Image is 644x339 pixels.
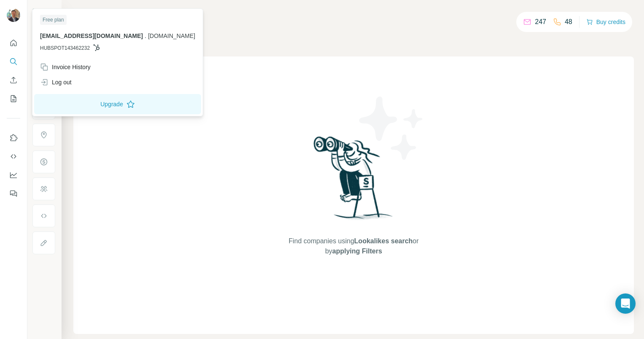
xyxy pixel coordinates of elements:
[7,35,20,51] button: Quick start
[586,16,625,28] button: Buy credits
[7,149,20,164] button: Use Surfe API
[40,63,91,71] div: Invoice History
[145,32,146,39] span: .
[40,78,72,86] div: Log out
[7,186,20,201] button: Feedback
[535,17,546,27] p: 247
[7,54,20,69] button: Search
[332,248,382,255] span: applying Filters
[286,236,421,256] span: Find companies using or by
[73,10,634,22] h4: Search
[148,32,195,39] span: [DOMAIN_NAME]
[7,91,20,106] button: My lists
[34,94,201,114] button: Upgrade
[7,130,20,145] button: Use Surfe on LinkedIn
[354,237,413,245] span: Lookalikes search
[40,44,90,52] span: HUBSPOT143462232
[615,293,636,314] div: Open Intercom Messenger
[26,5,61,18] button: Show
[7,73,20,88] button: Enrich CSV
[7,167,20,183] button: Dashboard
[354,90,429,166] img: Surfe Illustration - Stars
[310,134,397,228] img: Surfe Illustration - Woman searching with binoculars
[40,32,143,39] span: [EMAIL_ADDRESS][DOMAIN_NAME]
[40,15,67,25] div: Free plan
[7,8,20,22] img: Avatar
[565,17,572,27] p: 48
